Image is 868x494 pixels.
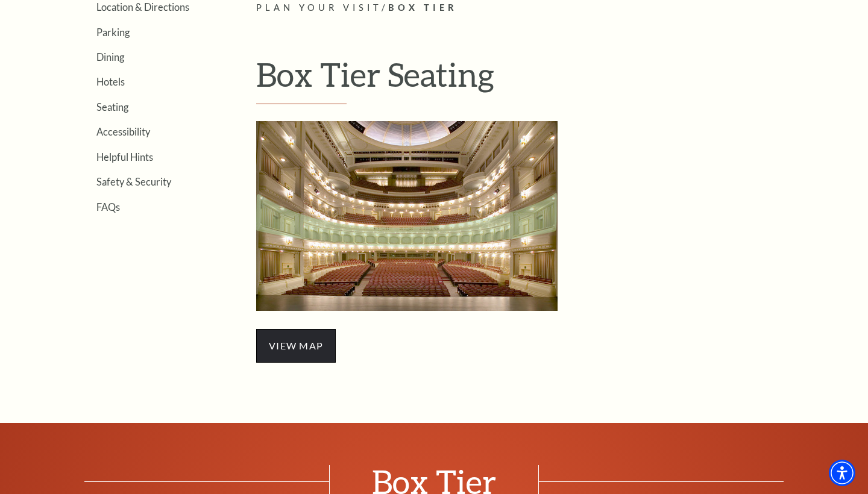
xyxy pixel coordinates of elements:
a: Hotels [96,76,125,87]
span: Plan Your Visit [256,2,382,13]
a: Safety & Security [96,176,171,187]
span: view map [256,329,336,363]
a: FAQs [96,201,120,213]
div: Accessibility Menu [829,460,855,486]
span: Box Tier [388,2,458,13]
a: Seating [96,101,128,113]
a: Parking [96,27,130,38]
h1: Box Tier Seating [256,55,808,104]
a: Accessibility [96,126,150,137]
p: / [256,1,808,16]
a: Box Tier Seating - open in a new tab [256,207,558,221]
a: Helpful Hints [96,151,153,163]
a: Location & Directions [96,1,189,13]
img: Box Tier Seating [256,121,558,311]
a: Dining [96,51,124,63]
a: view map - open in a new tab [256,338,336,352]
